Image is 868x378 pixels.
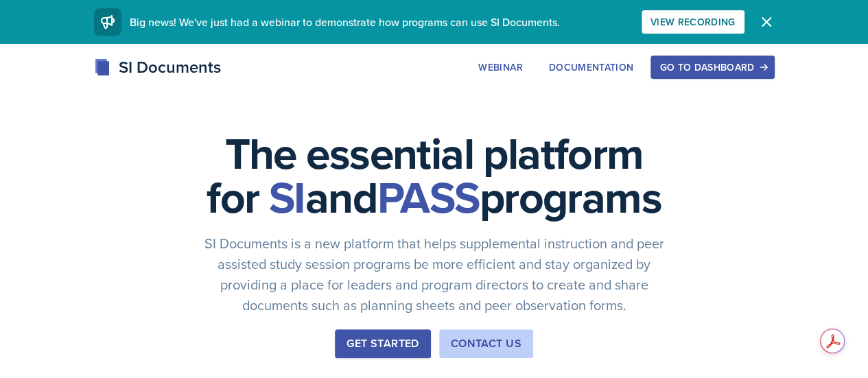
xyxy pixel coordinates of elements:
[335,329,430,358] button: Get Started
[469,56,531,79] button: Webinar
[549,62,634,73] div: Documentation
[94,55,221,80] div: SI Documents
[347,335,419,352] div: Get Started
[540,56,643,79] button: Documentation
[130,14,560,29] span: Big news! We've just had a webinar to demonstrate how programs can use SI Documents.
[650,56,774,79] button: Go to Dashboard
[642,10,744,34] button: View Recording
[451,335,521,352] div: Contact Us
[478,62,522,73] div: Webinar
[659,62,765,73] div: Go to Dashboard
[439,329,533,358] button: Contact Us
[650,16,736,27] div: View Recording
